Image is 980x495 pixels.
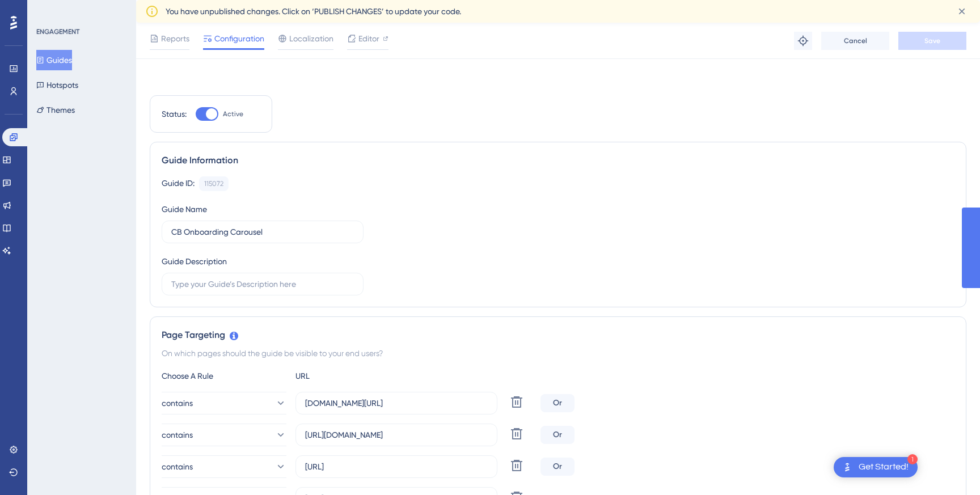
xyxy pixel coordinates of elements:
div: Or [540,394,575,412]
button: contains [162,424,286,446]
span: You have unpublished changes. Click on ‘PUBLISH CHANGES’ to update your code. [166,5,461,18]
span: Cancel [844,36,867,45]
span: Configuration [214,32,264,45]
div: Status: [162,107,187,121]
div: Guide ID: [162,176,195,191]
span: Editor [358,32,379,45]
input: yourwebsite.com/path [305,397,488,409]
iframe: UserGuiding AI Assistant Launcher [932,450,966,484]
div: Open Get Started! checklist, remaining modules: 1 [834,457,918,477]
div: Guide Description [162,255,227,268]
div: 1 [907,454,918,464]
div: Choose A Rule [162,369,286,383]
div: Guide Information [162,154,954,167]
span: Localization [289,32,333,45]
div: Get Started! [859,461,909,473]
button: Guides [36,50,72,70]
input: yourwebsite.com/path [305,429,488,441]
button: Save [898,32,966,50]
input: yourwebsite.com/path [305,460,488,473]
div: Or [540,426,575,444]
span: contains [162,396,193,410]
div: Or [540,458,575,476]
input: Type your Guide’s Description here [171,278,354,290]
div: 115072 [204,179,223,188]
button: Themes [36,100,75,120]
div: Page Targeting [162,328,954,342]
input: Type your Guide’s Name here [171,226,354,238]
span: Save [924,36,940,45]
button: Cancel [821,32,889,50]
span: Active [223,109,243,119]
button: contains [162,455,286,478]
img: launcher-image-alternative-text [840,460,854,474]
div: On which pages should the guide be visible to your end users? [162,346,954,360]
button: contains [162,392,286,414]
span: Reports [161,32,189,45]
button: Hotspots [36,75,78,95]
span: contains [162,460,193,473]
span: contains [162,428,193,442]
div: ENGAGEMENT [36,27,79,36]
div: URL [295,369,420,383]
div: Guide Name [162,202,207,216]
